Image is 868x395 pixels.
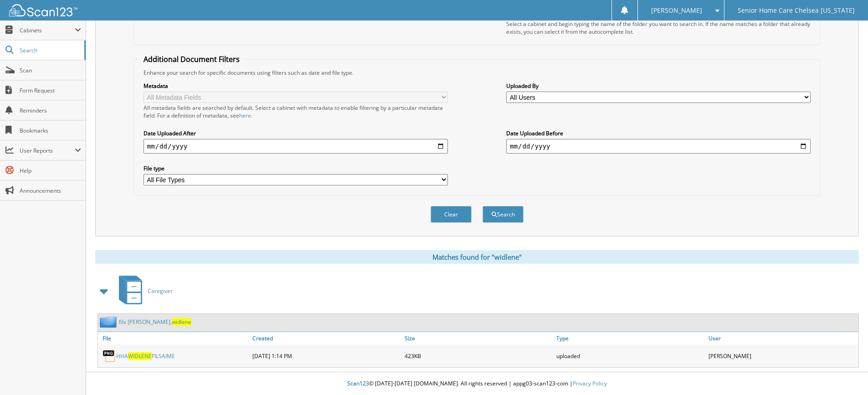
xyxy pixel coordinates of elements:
a: HHAWIDLENEFILSAIME [116,352,175,360]
iframe: Chat Widget [822,351,868,395]
div: Enhance your search for specific documents using filters such as date and file type. [139,69,815,77]
a: Created [250,332,402,344]
div: © [DATE]-[DATE] [DOMAIN_NAME]. All rights reserved | appg03-scan123-com | [86,373,868,395]
a: fils [PERSON_NAME],widlene [119,318,191,326]
label: Date Uploaded Before [506,129,811,137]
button: Clear [431,206,472,223]
legend: Additional Document Filters [139,54,244,64]
span: Form Request [20,87,81,94]
button: Search [483,206,524,223]
span: widlene [172,318,191,326]
span: Caregiver [148,287,173,295]
img: folder2.png [100,316,119,328]
a: Privacy Policy [573,380,607,387]
span: Scan123 [347,380,369,387]
label: File type [144,164,448,172]
span: Announcements [20,187,81,195]
div: [DATE] 1:14 PM [250,347,402,365]
a: User [706,332,858,344]
div: Matches found for "widlene" [95,250,859,264]
div: All metadata fields are searched by default. Select a cabinet with metadata to enable filtering b... [144,104,448,119]
label: Uploaded By [506,82,811,90]
span: Scan [20,67,81,74]
span: Help [20,167,81,174]
input: start [144,139,448,154]
a: File [98,332,250,344]
span: WIDLENE [128,352,152,360]
span: Bookmarks [20,127,81,134]
a: Type [554,332,706,344]
a: Caregiver [113,273,173,309]
div: 423KB [402,347,555,365]
span: User Reports [20,147,75,154]
a: here [239,112,251,119]
span: [PERSON_NAME] [651,8,702,13]
label: Date Uploaded After [144,129,448,137]
a: Size [402,332,555,344]
input: end [506,139,811,154]
span: Senior Home Care Chelsea [US_STATE] [738,8,855,13]
img: PNG.png [103,349,116,363]
span: Reminders [20,107,81,114]
div: Select a cabinet and begin typing the name of the folder you want to search in. If the name match... [506,20,811,36]
div: [PERSON_NAME] [706,347,858,365]
div: uploaded [554,347,706,365]
span: Search [20,46,80,54]
span: Cabinets [20,26,75,34]
label: Metadata [144,82,448,90]
img: scan123-logo-white.svg [9,4,77,16]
